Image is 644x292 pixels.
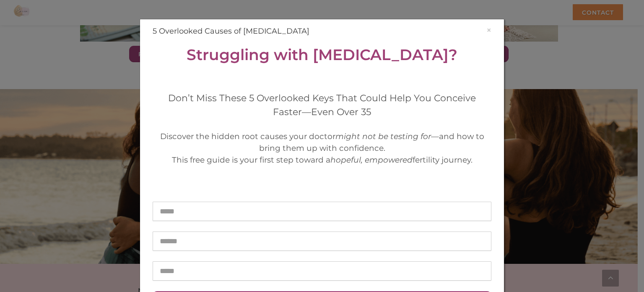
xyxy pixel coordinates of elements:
em: hopeful, empowered [330,155,413,165]
h4: 5 Overlooked Causes of [MEDICAL_DATA] [153,26,491,37]
button: × [486,26,491,34]
em: might not be testing for [335,132,431,141]
span: Don’t Miss These 5 Overlooked Keys That Could Help You Conceive Faster—Even Over 35 [168,92,476,118]
strong: Struggling with [MEDICAL_DATA]? [187,45,457,64]
div: This free guide is your first step toward a fertility journey. [153,154,491,166]
div: Discover the hidden root causes your doctor —and how to bring them up with confidence. [153,131,491,154]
